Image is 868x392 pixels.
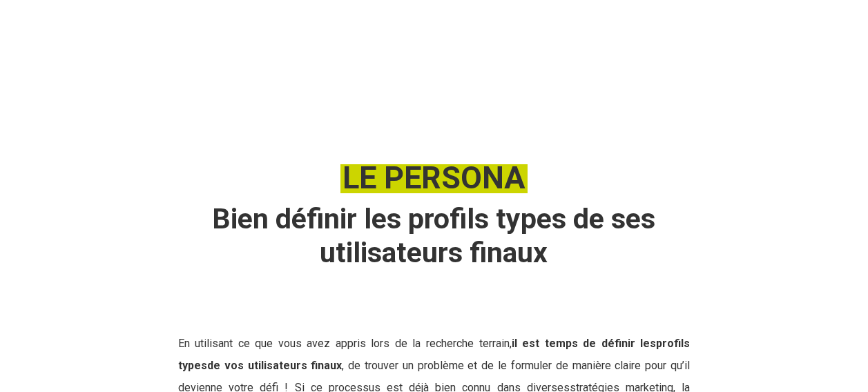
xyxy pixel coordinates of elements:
[340,159,528,196] em: LE PERSONA
[212,202,655,269] strong: Bien définir les profils types de ses utilisateurs finaux
[512,337,657,350] strong: il est temps de définir les
[178,337,656,350] span: En utilisant ce que vous avez appris lors de la recherche terrain,
[207,359,342,372] strong: de vos utilisateurs finaux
